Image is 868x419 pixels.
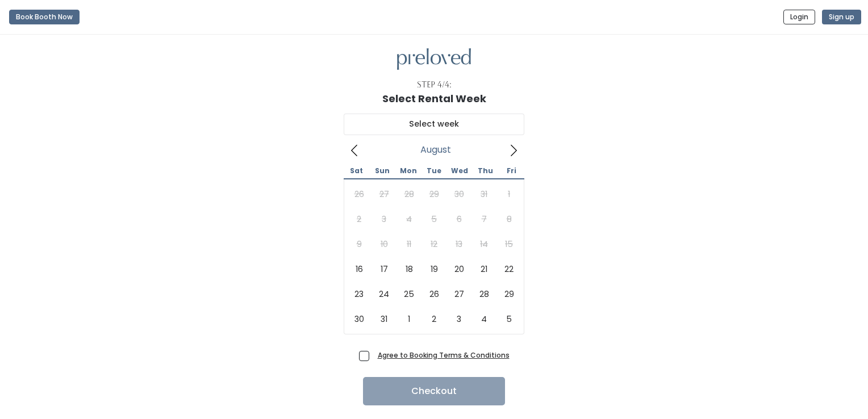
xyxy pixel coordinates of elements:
[471,257,496,282] span: August 21, 2025
[9,5,80,30] a: Book Booth Now
[446,307,471,332] span: September 3, 2025
[496,282,521,307] span: August 29, 2025
[496,257,521,282] span: August 22, 2025
[499,167,524,174] span: Fri
[397,48,471,70] img: preloved logo
[783,10,815,24] button: Login
[422,257,446,282] span: August 19, 2025
[397,307,422,332] span: September 1, 2025
[372,257,397,282] span: August 17, 2025
[473,167,498,174] span: Thu
[344,167,369,174] span: Sat
[378,350,510,360] a: Agree to Booking Terms & Conditions
[417,79,452,91] div: Step 4/4:
[471,282,496,307] span: August 28, 2025
[372,282,397,307] span: August 24, 2025
[395,167,421,174] span: Mon
[471,307,496,332] span: September 4, 2025
[422,307,446,332] span: September 2, 2025
[822,10,861,24] button: Sign up
[347,307,372,332] span: August 30, 2025
[382,93,486,104] h1: Select Rental Week
[421,167,446,174] span: Tue
[397,282,422,307] span: August 25, 2025
[446,257,471,282] span: August 20, 2025
[347,282,372,307] span: August 23, 2025
[372,307,397,332] span: August 31, 2025
[397,257,422,282] span: August 18, 2025
[347,257,372,282] span: August 16, 2025
[420,148,451,152] span: August
[9,10,80,24] button: Book Booth Now
[369,167,395,174] span: Sun
[447,167,473,174] span: Wed
[363,377,505,405] button: Checkout
[446,282,471,307] span: August 27, 2025
[422,282,446,307] span: August 26, 2025
[496,307,521,332] span: September 5, 2025
[344,114,524,135] input: Select week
